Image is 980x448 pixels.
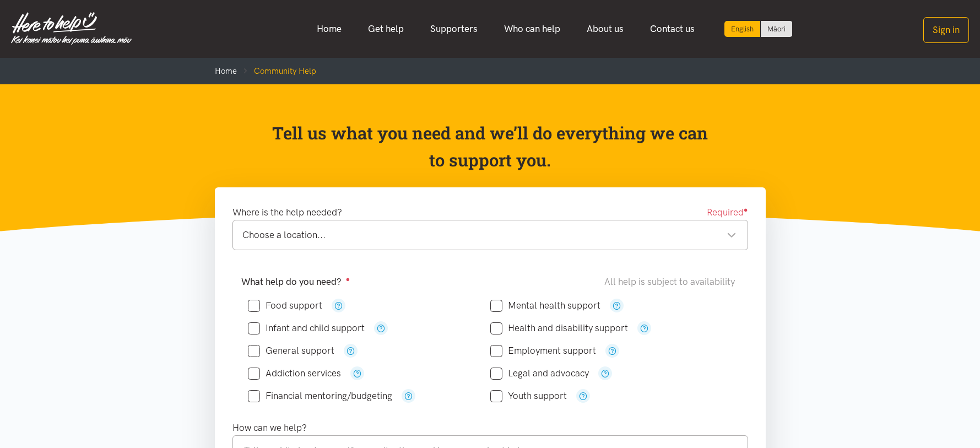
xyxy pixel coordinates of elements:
sup: ● [346,275,350,283]
label: Addiction services [248,369,341,378]
label: What help do you need? [241,274,350,289]
span: Required [707,205,748,220]
label: Food support [248,301,322,310]
img: Home [11,12,132,45]
label: Youth support [490,391,567,401]
li: Community Help [237,64,316,78]
sup: ● [744,206,748,214]
label: Infant and child support [248,323,365,333]
label: Mental health support [490,301,600,310]
a: Switch to Te Reo Māori [761,21,792,37]
button: Sign in [923,17,969,43]
label: Legal and advocacy [490,369,589,378]
div: Language toggle [724,21,793,37]
label: Financial mentoring/budgeting [248,391,392,401]
p: Tell us what you need and we’ll do everything we can to support you. [271,120,709,174]
a: Home [304,17,355,41]
a: Supporters [417,17,491,41]
label: How can we help? [232,420,307,435]
label: General support [248,346,334,355]
a: Who can help [491,17,573,41]
a: Get help [355,17,417,41]
a: Home [215,66,237,76]
div: All help is subject to availability [604,274,739,289]
label: Employment support [490,346,596,355]
label: Where is the help needed? [232,205,342,220]
div: Current language [724,21,761,37]
label: Health and disability support [490,323,628,333]
a: About us [573,17,637,41]
a: Contact us [637,17,708,41]
div: Choose a location... [242,228,737,242]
